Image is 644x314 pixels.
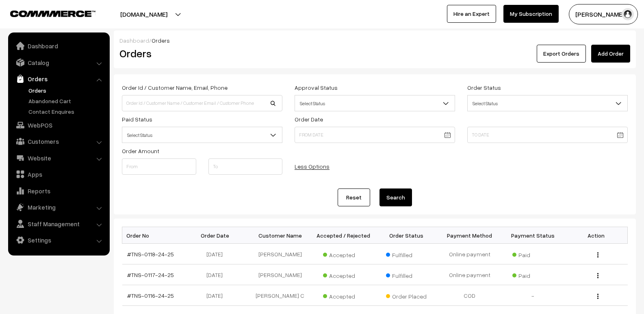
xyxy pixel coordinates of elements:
a: Website [10,151,107,165]
td: [DATE] [185,264,249,285]
a: Marketing [10,200,107,214]
a: Customers [10,134,107,149]
th: Action [564,227,628,244]
span: Select Status [468,96,627,110]
td: Online payment [438,264,501,285]
input: To [208,158,283,175]
span: Fulfilled [386,249,427,259]
a: Dashboard [10,39,107,53]
th: Order No [122,227,186,244]
a: WebPOS [10,118,107,132]
button: [PERSON_NAME]… [569,4,638,24]
td: [PERSON_NAME] [249,244,312,264]
th: Payment Method [438,227,501,244]
label: Order Status [467,83,501,92]
th: Order Date [185,227,249,244]
td: [DATE] [185,285,249,306]
a: Add Order [591,45,630,63]
th: Payment Status [501,227,565,244]
a: Abandoned Cart [26,97,107,105]
th: Order Status [375,227,438,244]
button: [DOMAIN_NAME] [92,4,196,24]
span: Select Status [122,128,282,142]
a: Hire an Expert [447,5,496,23]
label: Paid Status [122,115,152,123]
span: Paid [512,249,553,259]
button: Export Orders [537,45,586,63]
a: Staff Management [10,217,107,231]
a: Orders [26,86,107,95]
a: My Subscription [503,5,559,23]
span: Accepted [323,290,364,301]
a: COMMMERCE [10,8,81,18]
a: Apps [10,167,107,182]
a: Settings [10,233,107,247]
a: #TNS-0117-24-25 [127,271,174,278]
a: Catalog [10,55,107,70]
a: Reset [338,188,370,206]
input: Order Id / Customer Name / Customer Email / Customer Phone [122,95,282,111]
a: Reports [10,184,107,198]
span: Accepted [323,269,364,280]
label: Order Id / Customer Name, Email, Phone [122,83,228,92]
span: Accepted [323,249,364,259]
span: Orders [152,37,170,44]
td: Online payment [438,244,501,264]
span: Order Placed [386,290,427,301]
img: Menu [597,294,598,299]
span: Select Status [122,127,282,143]
th: Accepted / Rejected [312,227,375,244]
a: Orders [10,71,107,86]
a: Less Options [295,163,330,170]
td: [DATE] [185,244,249,264]
a: #TNS-0116-24-25 [127,292,174,299]
label: Order Amount [122,147,159,155]
span: Select Status [295,95,455,111]
span: Select Status [295,96,455,110]
input: From [122,158,196,175]
img: Menu [597,252,598,258]
span: Fulfilled [386,269,427,280]
td: - [501,285,565,306]
span: Select Status [467,95,628,111]
h2: Orders [119,47,282,60]
div: / [119,36,630,45]
label: Approval Status [295,83,338,92]
th: Customer Name [249,227,312,244]
button: Search [379,188,412,206]
input: To Date [467,127,628,143]
img: Menu [597,273,598,278]
td: COD [438,285,501,306]
a: Contact Enquires [26,107,107,116]
a: #TNS-0118-24-25 [127,251,174,258]
span: Paid [512,269,553,280]
td: [PERSON_NAME] C [249,285,312,306]
img: COMMMERCE [10,11,95,17]
input: From Date [295,127,455,143]
label: Order Date [295,115,323,123]
a: Dashboard [119,37,149,44]
img: user [622,8,634,20]
td: [PERSON_NAME] [249,264,312,285]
